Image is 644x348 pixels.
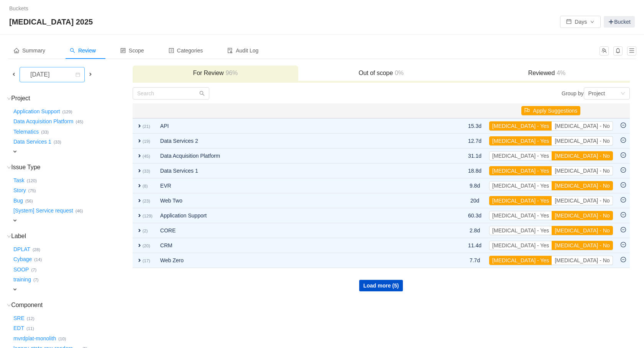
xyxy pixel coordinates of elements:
[12,253,34,266] button: Cybage
[12,332,58,345] button: mvrdplat-monolith
[12,274,33,286] button: training
[464,178,485,193] td: 9.8d
[76,209,83,213] small: (46)
[627,46,636,56] button: icon: menu
[227,48,233,53] i: icon: audit
[12,263,31,276] button: SOOP
[552,256,613,265] button: [MEDICAL_DATA] - No
[33,247,40,252] small: (28)
[12,136,54,148] button: Data Services 1
[136,257,143,263] span: expand
[621,212,626,217] i: icon: minus-circle
[12,163,132,171] h3: Issue Type
[156,208,433,223] td: Application Support
[33,278,39,282] small: (7)
[302,69,460,77] h3: Out of scope
[7,303,11,307] i: icon: down
[464,193,485,208] td: 20d
[552,211,613,220] button: [MEDICAL_DATA] - No
[120,47,144,54] span: Scope
[143,139,150,144] small: (19)
[7,234,11,239] i: icon: down
[136,242,143,248] span: expand
[12,194,25,207] button: Bug
[199,91,205,96] i: icon: search
[25,199,33,203] small: (56)
[552,136,613,145] button: [MEDICAL_DATA] - No
[27,316,34,321] small: (12)
[12,312,27,324] button: SRE
[12,116,76,128] button: Data Acquisition Platform
[169,47,203,54] span: Categories
[604,16,635,28] a: Bucket
[143,184,148,188] small: (8)
[12,232,132,240] h3: Label
[489,196,552,205] button: [MEDICAL_DATA] - Yes
[156,238,433,253] td: CRM
[489,121,552,131] button: [MEDICAL_DATA] - Yes
[464,223,485,238] td: 2.8d
[464,208,485,223] td: 60.3d
[156,163,433,178] td: Data Services 1
[12,105,62,118] button: Application Support
[9,5,28,11] a: Buckets
[489,166,552,175] button: [MEDICAL_DATA] - Yes
[143,154,150,158] small: (45)
[26,326,34,331] small: (11)
[464,149,485,163] td: 31.1d
[14,48,19,53] i: icon: home
[621,167,626,173] i: icon: minus-circle
[359,280,403,291] button: Load more (5)
[12,174,27,186] button: Task
[227,47,258,54] span: Audit Log
[552,196,613,205] button: [MEDICAL_DATA] - No
[156,178,433,193] td: EVR
[12,185,28,197] button: Story
[489,256,552,265] button: [MEDICAL_DATA] - Yes
[76,119,83,124] small: (45)
[12,286,18,292] span: expand
[12,322,26,335] button: EDT
[12,149,18,155] span: expand
[34,257,42,262] small: (14)
[12,301,132,309] h3: Component
[136,212,143,219] span: expand
[136,153,143,159] span: expand
[552,181,613,190] button: [MEDICAL_DATA] - No
[169,48,174,53] i: icon: profile
[588,88,605,99] div: Project
[143,243,150,248] small: (20)
[464,118,485,134] td: 15.3d
[54,140,61,144] small: (33)
[156,223,433,238] td: CORE
[223,70,238,76] span: 96%
[136,198,143,204] span: expand
[24,67,57,82] div: [DATE]
[489,211,552,220] button: [MEDICAL_DATA] - Yes
[156,134,433,149] td: Data Services 2
[464,253,485,268] td: 7.7d
[621,123,626,128] i: icon: minus-circle
[31,268,36,272] small: (7)
[7,165,11,170] i: icon: down
[464,163,485,178] td: 18.8d
[70,48,75,53] i: icon: search
[12,205,76,217] button: [System] Service request
[464,238,485,253] td: 11.4d
[143,214,153,218] small: (129)
[143,229,148,233] small: (2)
[70,47,96,54] span: Review
[12,126,41,138] button: Telematics
[552,151,613,160] button: [MEDICAL_DATA] - No
[552,241,613,250] button: [MEDICAL_DATA] - No
[489,136,552,145] button: [MEDICAL_DATA] - Yes
[621,152,626,158] i: icon: minus-circle
[7,96,11,101] i: icon: down
[489,241,552,250] button: [MEDICAL_DATA] - Yes
[156,253,433,268] td: Web Zero
[136,138,143,144] span: expand
[156,193,433,208] td: Web Two
[552,226,613,235] button: [MEDICAL_DATA] - No
[120,48,126,53] i: icon: control
[136,69,294,77] h3: For Review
